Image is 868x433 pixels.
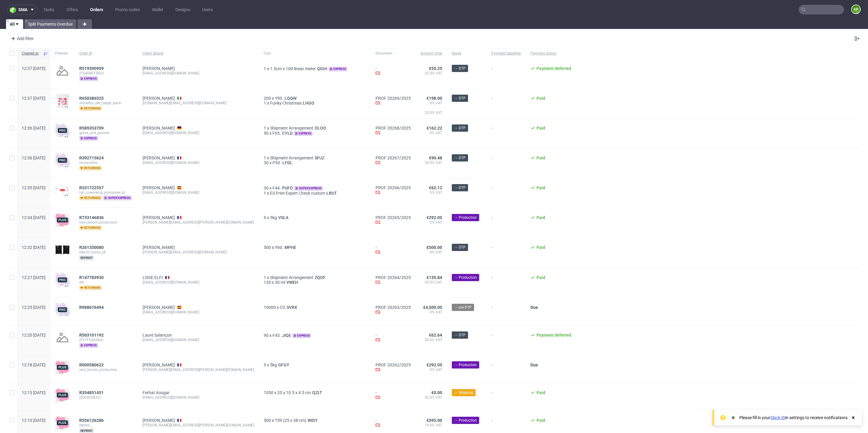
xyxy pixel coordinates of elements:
div: x [264,215,366,220]
div: [PERSON_NAME][EMAIL_ADDRESS][PERSON_NAME][DOMAIN_NAME] [143,220,254,225]
span: Y60. [275,245,283,250]
span: R503101192 [79,333,104,337]
div: [EMAIL_ADDRESS][DOMAIN_NAME] [143,310,254,315]
a: [PERSON_NAME] [143,245,175,250]
div: x [264,418,366,423]
span: express [79,76,98,81]
div: - [376,333,411,343]
span: → Production [454,362,477,368]
div: [EMAIL_ADDRESS][DOMAIN_NAME] [143,395,254,400]
img: plus-icon.676465ae8f3a83198b3f.png [55,388,70,402]
span: Paid [536,126,545,130]
a: PUFO [281,186,294,190]
div: x [264,126,366,130]
span: 12:25 [DATE] [22,305,46,310]
div: [EMAIL_ADDRESS][DOMAIN_NAME] [143,190,254,195]
span: R261350080 [79,245,104,250]
a: Users [199,5,216,14]
a: [PERSON_NAME] [143,96,175,101]
a: R147783930 [79,275,105,280]
a: R354851451 [79,390,105,395]
span: 12:36 [DATE] [22,126,46,130]
span: (FG4GBFFDE0) [79,71,133,76]
span: - [491,245,521,260]
span: - [491,155,521,171]
span: R392715624 [79,155,104,160]
img: pro-icon.017ec5509f39f3e742e3.png [55,123,70,138]
div: x [264,275,366,280]
a: Designs [172,5,194,14]
figcaption: AP [852,5,860,14]
div: x [264,66,366,71]
span: 12:18 [DATE] [22,362,46,367]
span: 23.0% VAT [420,110,442,120]
span: 30 ml [275,280,285,285]
img: version_two_editor_design [55,245,70,255]
span: R650386525 [79,96,104,101]
a: Laure Salançon [143,333,172,337]
span: Paid [536,155,545,160]
span: - [491,215,521,230]
a: PROF 20264/2025 [376,275,411,280]
span: VSLA [277,215,290,220]
a: Ferhat Aougar [143,390,170,395]
div: +1 [64,194,68,197]
span: R519390959 [79,66,104,71]
div: x [264,130,366,136]
img: pro-icon.017ec5509f39f3e742e3.png [55,303,70,317]
span: JIQE [281,333,292,338]
span: 0% VAT [420,310,442,315]
span: 9 [264,362,266,367]
span: 12:27 [DATE] [22,275,46,280]
span: - [491,185,521,200]
span: Payment deadline [491,51,521,56]
span: grass_und_partner [79,130,133,135]
div: x [264,305,366,310]
span: €90.48 [429,155,442,160]
div: x [264,160,366,165]
a: Offers [63,5,82,14]
span: Preview [55,51,70,56]
span: 120 [264,280,271,285]
span: Funky Christmas [270,101,302,105]
a: [PERSON_NAME] [143,215,175,220]
div: x [264,280,366,285]
img: Slack [730,415,736,421]
span: express [292,333,311,338]
span: express [294,131,313,136]
span: very_bloom_production [79,220,133,225]
span: 1 [264,275,266,280]
div: - [376,245,411,256]
img: plus-icon.676465ae8f3a83198b3f.png [55,416,70,430]
span: Amount total [420,51,442,56]
a: QZLT [311,390,323,395]
span: R354851451 [79,390,104,395]
span: 22.0% VAT [420,71,442,76]
a: LBUT [325,191,338,196]
span: very_bloom_production [79,367,133,372]
div: [EMAIL_ADDRESS][DOMAIN_NAME] [143,160,254,165]
div: Please fill in your in settings to receive notifications [739,415,848,421]
span: £500.00 [426,245,442,250]
span: snowflys_der_zelger_karin [79,101,133,105]
span: Cart [264,51,366,56]
span: Paid [536,275,545,280]
div: x [264,333,366,338]
span: 20.0% VAT [420,395,442,400]
span: 12:36 [DATE] [22,155,46,160]
a: R000580622 [79,362,105,367]
div: [EMAIL_ADDRESS][DOMAIN_NAME] [143,337,254,342]
span: elfi [79,280,133,285]
a: LHGO [302,101,316,105]
a: SPJZ [313,155,325,160]
span: → Production [454,418,477,423]
span: F45. [272,333,281,338]
span: LQQW [283,96,298,101]
button: sma [7,5,37,14]
span: WIDY [306,418,319,423]
span: R988676494 [79,305,104,310]
span: 10000 [264,305,276,310]
span: 1 [264,66,266,71]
